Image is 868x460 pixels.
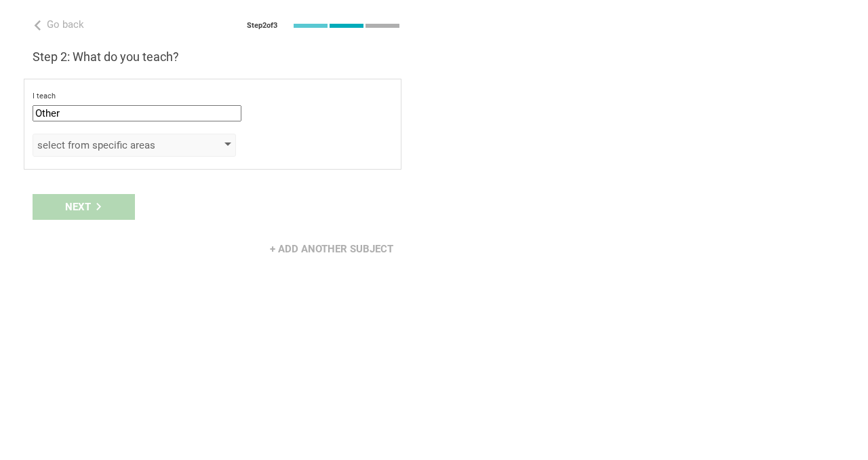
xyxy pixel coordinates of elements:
div: I teach [33,92,393,101]
h3: Step 2: What do you teach? [33,49,401,65]
div: select from specific areas [37,138,193,152]
div: Step 2 of 3 [247,21,277,31]
div: + Add another subject [262,236,401,262]
span: Go back [47,18,84,31]
input: subject or discipline [33,105,241,121]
